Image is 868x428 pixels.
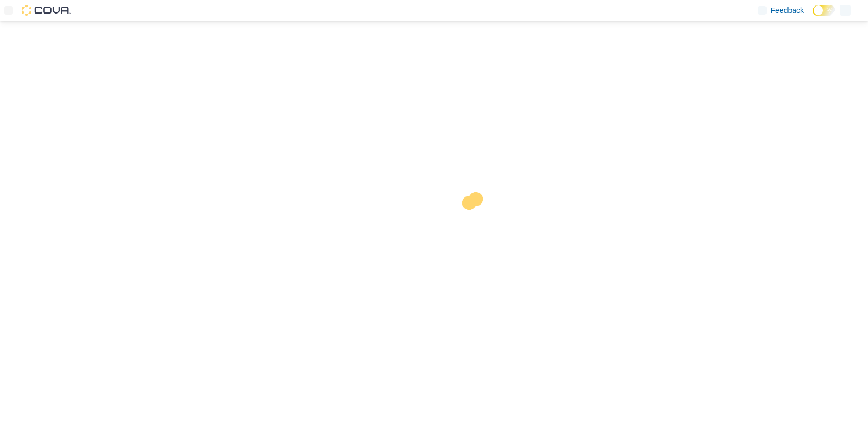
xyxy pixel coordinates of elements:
span: Feedback [771,5,804,16]
input: Dark Mode [813,5,835,16]
img: cova-loader [434,184,515,265]
img: Cova [22,5,71,16]
span: Dark Mode [813,16,813,17]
